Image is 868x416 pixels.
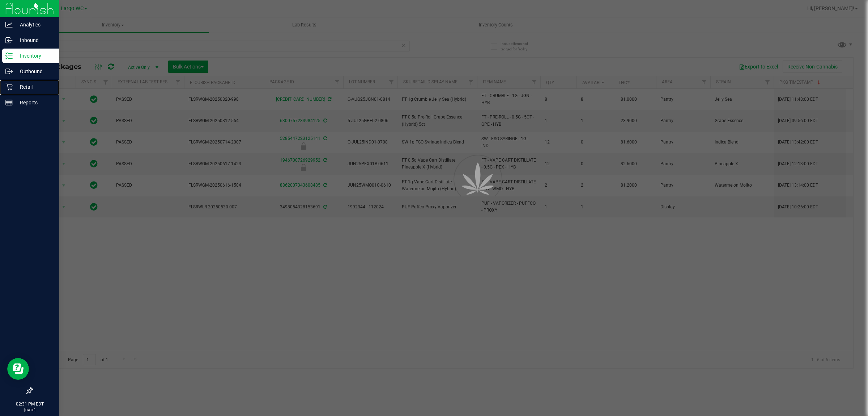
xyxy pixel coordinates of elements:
[5,37,13,44] inline-svg: Inbound
[5,21,13,28] inline-svg: Analytics
[13,83,56,91] p: Retail
[13,51,56,60] p: Inventory
[13,20,56,29] p: Analytics
[5,99,13,106] inline-svg: Reports
[13,98,56,107] p: Reports
[5,52,13,59] inline-svg: Inventory
[3,407,56,413] p: [DATE]
[13,67,56,76] p: Outbound
[13,36,56,45] p: Inbound
[5,83,13,91] inline-svg: Retail
[5,68,13,75] inline-svg: Outbound
[3,401,56,407] p: 02:31 PM EDT
[7,358,29,380] iframe: Resource center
